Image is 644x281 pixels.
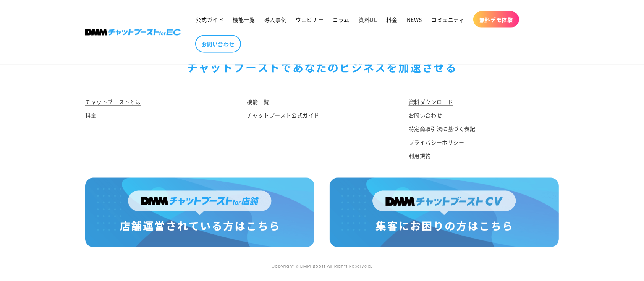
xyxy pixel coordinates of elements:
a: お問い合わせ [195,35,241,53]
span: 料金 [387,16,398,23]
a: NEWS [402,11,427,28]
a: 機能一覧 [247,97,269,109]
a: プライバシーポリシー [409,136,464,149]
span: 導入事例 [264,16,286,23]
small: Copyright © DMM Boost All Rights Reserved. [272,263,372,269]
img: 店舗運営されている方はこちら [85,178,314,247]
a: 資料ダウンロード [409,97,453,109]
a: コミュニティ [427,11,469,28]
span: お問い合わせ [201,41,235,47]
span: 無料デモ体験 [479,16,513,23]
a: 導入事例 [260,11,291,28]
a: コラム [328,11,354,28]
a: 機能一覧 [228,11,260,28]
a: 料金 [382,11,402,28]
span: ウェビナー [296,16,324,23]
span: 機能一覧 [233,16,255,23]
a: 公式ガイド [191,11,228,28]
div: チャットブーストで あなたのビジネスを加速させる [85,58,559,77]
a: 特定商取引法に基づく表記 [409,122,476,135]
span: コミュニティ [431,16,465,23]
a: 料金 [85,109,96,122]
a: 利用規約 [409,149,431,162]
a: 資料DL [354,11,382,28]
a: お問い合わせ [409,109,442,122]
a: チャットブースト公式ガイド [247,109,319,122]
a: ウェビナー [291,11,328,28]
span: 公式ガイド [196,16,224,23]
span: コラム [333,16,350,23]
img: 株式会社DMM Boost [85,29,181,36]
span: 資料DL [359,16,377,23]
a: 無料デモ体験 [473,11,519,28]
img: 集客にお困りの方はこちら [330,178,559,247]
span: NEWS [407,16,422,23]
a: チャットブーストとは [85,97,141,109]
